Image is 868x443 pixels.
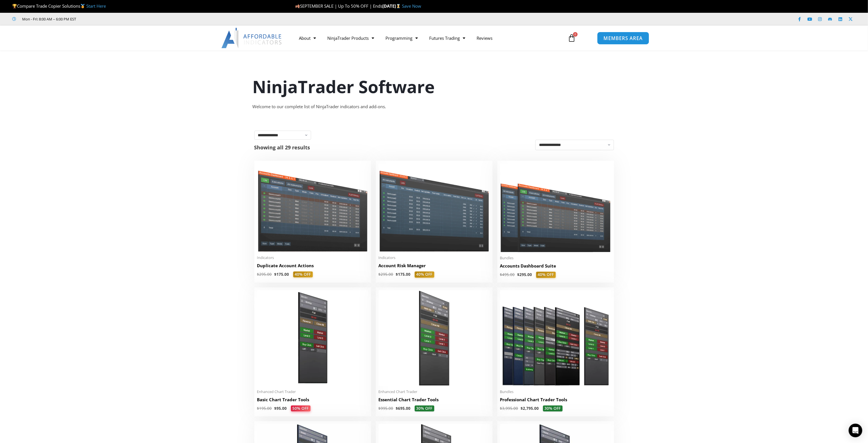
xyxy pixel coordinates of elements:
span: Bundles [500,389,611,394]
span: Enhanced Chart Trader [257,389,368,394]
bdi: 295.00 [257,272,272,277]
h2: Accounts Dashboard Suite [500,263,611,269]
span: $ [379,406,381,411]
span: 50% OFF [291,406,311,412]
bdi: 2,795.00 [521,406,539,411]
a: About [293,32,322,45]
iframe: Customer reviews powered by Trustpilot [84,16,169,22]
bdi: 295.00 [379,272,393,277]
span: $ [274,272,277,277]
img: Accounts Dashboard Suite [500,164,611,252]
a: NinjaTrader Products [322,32,380,45]
span: Indicators [379,255,490,260]
a: Start Here [86,3,106,9]
a: Save Now [402,3,421,9]
img: 🥇 [81,4,85,8]
span: 0 [573,32,578,37]
a: MEMBERS AREA [597,32,649,44]
span: Enhanced Chart Trader [379,389,490,394]
p: Showing all 29 results [254,145,310,150]
a: 0 [559,30,584,46]
bdi: 695.00 [396,406,411,411]
a: Duplicate Account Actions [257,263,368,271]
img: 🍂 [295,4,300,8]
span: 40% OFF [293,271,313,278]
a: Essential Chart Trader Tools [379,397,490,406]
img: ⌛ [396,4,401,8]
bdi: 995.00 [379,406,393,411]
a: Futures Trading [423,32,471,45]
img: 🏆 [12,4,17,8]
h2: Account Risk Manager [379,263,490,269]
div: Welcome to our complete list of NinjaTrader indicators and add-ons. [252,103,616,111]
span: Indicators [257,255,368,260]
div: Open Intercom Messenger [849,424,862,437]
select: Shop order [535,140,614,150]
bdi: 175.00 [396,272,411,277]
h2: Duplicate Account Actions [257,263,368,269]
span: $ [396,272,398,277]
h2: Essential Chart Trader Tools [379,397,490,403]
span: $ [257,406,259,411]
span: Compare Trade Copier Solutions [12,3,106,9]
span: 40% OFF [415,271,434,278]
strong: [DATE] [382,3,402,9]
span: $ [517,272,520,277]
a: Account Risk Manager [379,263,490,271]
span: Mon - Fri: 8:00 AM – 6:00 PM EST [21,16,76,22]
img: BasicTools [257,290,368,386]
bdi: 495.00 [500,272,515,277]
h1: NinjaTrader Software [252,75,616,99]
span: MEMBERS AREA [603,36,642,41]
bdi: 3,995.00 [500,406,518,411]
bdi: 195.00 [257,406,272,411]
span: 30% OFF [543,406,563,412]
span: Bundles [500,256,611,260]
img: Essential Chart Trader Tools [379,290,490,386]
span: $ [521,406,523,411]
h2: Basic Chart Trader Tools [257,397,368,403]
a: Basic Chart Trader Tools [257,397,368,406]
a: Professional Chart Trader Tools [500,397,611,406]
span: $ [257,272,259,277]
bdi: 295.00 [517,272,532,277]
a: Reviews [471,32,498,45]
bdi: 175.00 [274,272,289,277]
a: Accounts Dashboard Suite [500,263,611,272]
h2: Professional Chart Trader Tools [500,397,611,403]
span: $ [500,406,502,411]
span: $ [274,406,277,411]
span: 30% OFF [415,406,434,412]
img: Duplicate Account Actions [257,164,368,252]
img: Account Risk Manager [379,164,490,252]
span: $ [379,272,381,277]
span: SEPTEMBER SALE | Up To 50% OFF | Ends [295,3,382,9]
nav: Menu [293,32,561,45]
bdi: 95.00 [274,406,287,411]
span: 40% OFF [536,272,556,278]
span: $ [396,406,398,411]
img: ProfessionalToolsBundlePage [500,290,611,386]
a: Programming [380,32,423,45]
span: $ [500,272,502,277]
img: LogoAI | Affordable Indicators – NinjaTrader [221,28,282,48]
